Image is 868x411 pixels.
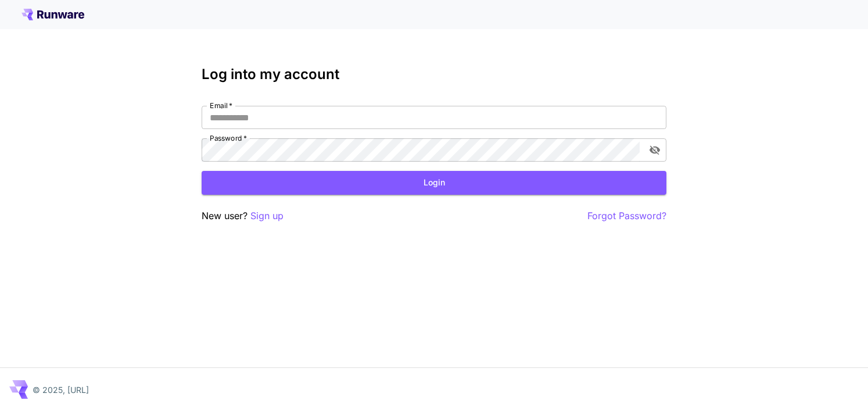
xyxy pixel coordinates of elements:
[202,171,666,195] button: Login
[210,133,247,143] label: Password
[210,101,232,110] label: Email
[250,209,284,223] button: Sign up
[587,209,666,223] button: Forgot Password?
[202,209,284,223] p: New user?
[33,384,89,396] p: © 2025, [URL]
[202,66,666,83] h3: Log into my account
[644,140,665,160] button: toggle password visibility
